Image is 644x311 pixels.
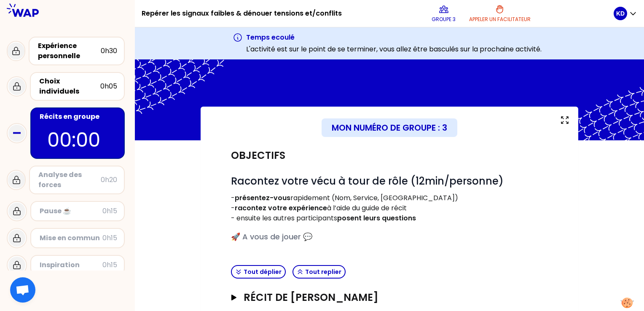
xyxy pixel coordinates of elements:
div: 0h15 [102,260,117,270]
span: Racontez votre vécu à tour de rôle (12min/personne) [231,174,504,188]
button: Tout déplier [231,265,286,279]
div: Pause ☕️ [40,206,102,216]
div: 0h30 [101,46,117,56]
div: Inspiration [40,260,102,270]
p: L'activité est sur le point de se terminer, vous allez être basculés sur la prochaine activité. [246,44,542,54]
div: Récits en groupe [40,112,117,122]
button: Appeler un facilitateur [466,1,534,26]
div: Expérience personnelle [38,41,101,61]
strong: posent leurs questions [337,213,416,223]
div: 0h20 [101,175,117,185]
span: 🚀 A vous de jouer 💬 [231,231,312,242]
strong: présentez-vous [235,193,290,203]
h3: Récit de [PERSON_NAME] [244,291,518,304]
div: Mon numéro de groupe : 3 [322,118,457,137]
div: Analyse des forces [38,170,101,190]
strong: racontez votre expérience [235,203,327,213]
div: 0h15 [102,206,117,216]
button: Tout replier [292,265,346,279]
p: KD [616,9,625,18]
p: Groupe 3 [432,16,456,23]
h2: Objectifs [231,149,285,162]
div: 0h15 [102,233,117,243]
p: - ensuite les autres participants [231,213,548,223]
div: Mise en commun [40,233,102,243]
div: Choix individuels [39,76,100,97]
div: Ouvrir le chat [10,277,35,303]
button: Groupe 3 [428,1,459,26]
button: Récit de [PERSON_NAME] [231,291,548,304]
button: KD [614,7,637,20]
p: - rapidement (Nom, Service, [GEOGRAPHIC_DATA]) [231,193,548,203]
h3: Temps ecoulé [246,32,542,43]
p: - à l’aide du guide de récit [231,203,548,213]
p: Appeler un facilitateur [469,16,531,23]
div: 0h05 [100,81,117,91]
p: 00:00 [47,125,108,155]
